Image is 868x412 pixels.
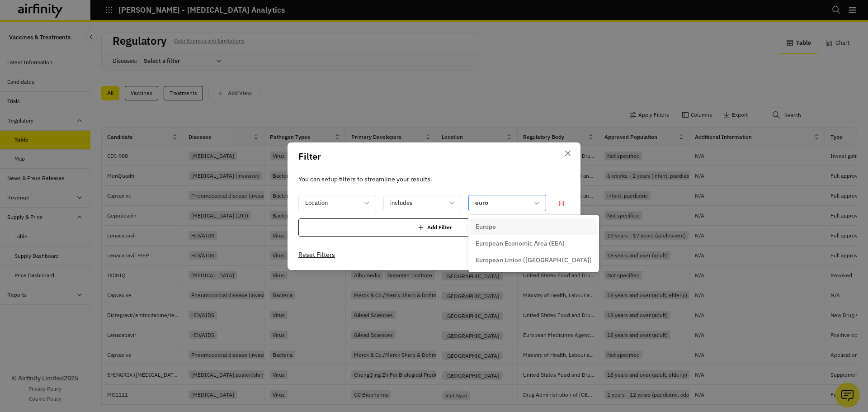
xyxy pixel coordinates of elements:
[288,142,580,170] header: Filter
[476,222,496,232] p: Europe
[561,146,575,161] button: Close
[298,248,335,262] button: Reset Filters
[476,256,592,265] p: European Union ([GEOGRAPHIC_DATA])
[298,218,570,237] div: Add Filter
[298,174,570,184] p: You can setup filters to streamline your results.
[476,239,565,248] p: European Economic Area (EEA)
